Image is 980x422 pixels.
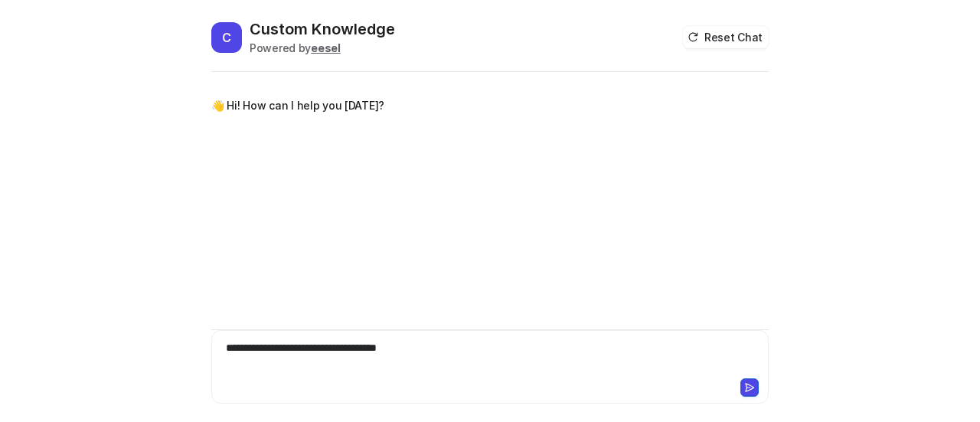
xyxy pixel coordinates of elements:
[311,41,341,54] b: eesel
[250,40,395,56] div: Powered by
[250,18,395,40] h2: Custom Knowledge
[211,22,242,53] span: C
[683,26,769,48] button: Reset Chat
[211,97,384,115] p: 👋 Hi! How can I help you [DATE]?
